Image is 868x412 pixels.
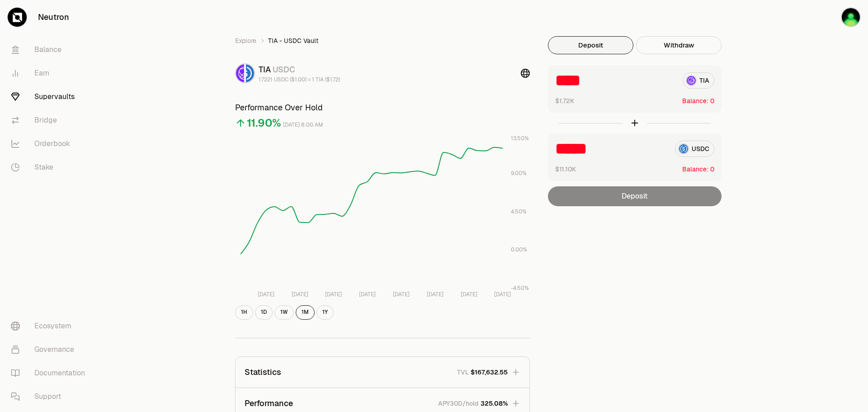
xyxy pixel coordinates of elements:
[4,85,98,109] a: Supervaults
[511,135,529,142] tspan: 13.50%
[325,291,342,298] tspan: [DATE]
[682,165,708,174] span: Balance:
[236,64,244,82] img: TIA Logo
[511,246,527,253] tspan: 0.00%
[511,284,529,292] tspan: -4.50%
[4,38,98,62] a: Balance
[283,120,323,130] div: [DATE] 8:00 AM
[4,314,98,338] a: Ecosystem
[4,132,98,156] a: Orderbook
[511,208,527,215] tspan: 4.50%
[245,366,281,379] p: Statistics
[4,62,98,85] a: Earn
[4,361,98,385] a: Documentation
[438,399,479,408] p: APY30D/hold
[682,96,708,105] span: Balance:
[481,399,508,408] span: 325.08%
[258,291,274,298] tspan: [DATE]
[548,36,633,54] button: Deposit
[235,305,253,320] button: 1H
[245,397,293,410] p: Performance
[236,357,529,388] button: StatisticsTVL$167,632.55
[842,8,860,26] img: Mark_XZZ
[268,36,318,45] span: TIA - USDC Vault
[393,291,410,298] tspan: [DATE]
[494,291,511,298] tspan: [DATE]
[247,116,281,130] div: 11.90%
[259,63,340,76] div: TIA
[255,305,273,320] button: 1D
[292,291,308,298] tspan: [DATE]
[4,385,98,408] a: Support
[511,170,527,177] tspan: 9.00%
[259,76,340,83] div: 1.7221 USDC ($1.00) = 1 TIA ($1.72)
[273,64,295,75] span: USDC
[4,109,98,132] a: Bridge
[555,164,576,174] button: $11.10K
[427,291,443,298] tspan: [DATE]
[316,305,334,320] button: 1Y
[296,305,315,320] button: 1M
[4,156,98,179] a: Stake
[274,305,294,320] button: 1W
[555,96,574,105] button: $1.72K
[235,101,530,114] h3: Performance Over Hold
[4,338,98,361] a: Governance
[235,36,530,45] nav: breadcrumb
[461,291,477,298] tspan: [DATE]
[235,36,256,45] a: Explore
[457,368,469,377] p: TVL
[246,64,254,82] img: USDC Logo
[471,368,508,377] span: $167,632.55
[636,36,722,54] button: Withdraw
[359,291,376,298] tspan: [DATE]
